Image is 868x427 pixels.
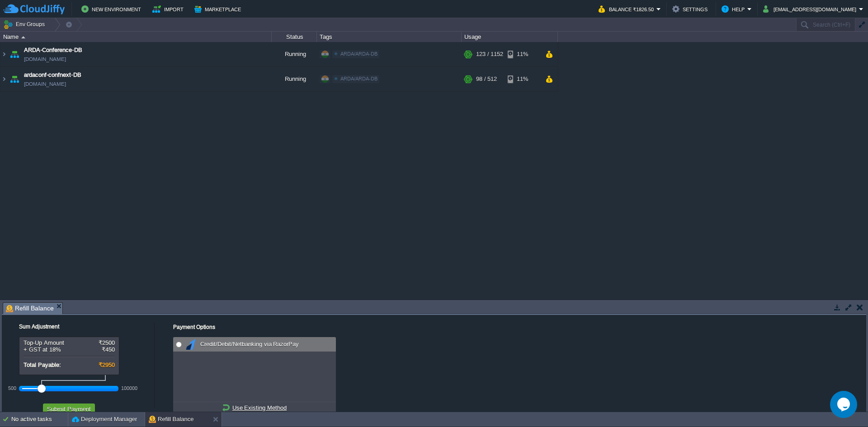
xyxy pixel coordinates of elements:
div: Running [272,67,317,91]
button: Submit Payment [44,405,94,413]
div: Total Payable: [24,361,115,368]
button: Marketplace [194,4,244,14]
div: Top-Up Amount [24,339,115,346]
button: Env Groups [3,18,48,31]
div: 500 [8,385,16,391]
span: ₹450 [102,346,115,353]
div: + GST at 18% [24,346,115,353]
img: AMDAwAAAACH5BAEAAAAALAAAAAABAAEAAAICRAEAOw== [21,36,25,38]
div: 11% [508,42,537,66]
div: 123 / 1152 [476,42,503,66]
div: 100000 [121,385,137,391]
img: CloudJiffy [3,4,65,15]
div: 98 / 512 [476,67,497,91]
button: Deployment Manager [72,415,137,424]
a: Use Existing Method [220,402,289,413]
div: 11% [508,67,537,91]
button: Settings [672,4,710,14]
span: ARDA/ARDA-DB [340,51,377,56]
span: Refill Balance [6,303,54,314]
div: Status [272,32,316,42]
a: ARDA-Conference-DB [24,46,82,55]
div: Name [1,32,271,42]
button: [EMAIL_ADDRESS][DOMAIN_NAME] [763,4,859,14]
img: AMDAwAAAACH5BAEAAAAALAAAAAABAAEAAAICRAEAOw== [0,42,8,66]
button: New Environment [81,4,144,14]
img: AMDAwAAAACH5BAEAAAAALAAAAAABAAEAAAICRAEAOw== [8,67,21,91]
button: Help [722,4,747,14]
span: [DOMAIN_NAME] [24,55,66,64]
label: Sum Adjustment [7,324,59,330]
span: Credit/Debit/Netbanking via RazorPay [198,341,299,347]
button: Refill Balance [149,415,194,424]
div: No active tasks [11,412,68,427]
img: AMDAwAAAACH5BAEAAAAALAAAAAABAAEAAAICRAEAOw== [8,42,21,66]
span: ARDA/ARDA-DB [340,76,377,81]
button: Balance ₹1826.50 [599,4,656,14]
u: Use Existing Method [232,404,287,411]
span: ₹2950 [99,361,115,368]
button: Import [152,4,186,14]
iframe: chat widget [830,391,859,418]
img: AMDAwAAAACH5BAEAAAAALAAAAAABAAEAAAICRAEAOw== [0,67,8,91]
span: ₹2500 [99,339,115,346]
div: Usage [462,32,557,42]
a: ardaconf-confnext-DB [24,70,81,80]
div: Running [272,42,317,66]
span: [DOMAIN_NAME] [24,80,66,89]
img: razorpay.png [185,339,196,350]
div: Tags [317,32,461,42]
label: Payment Options [173,324,215,330]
